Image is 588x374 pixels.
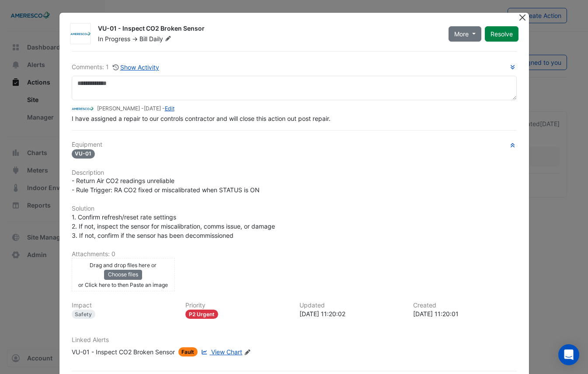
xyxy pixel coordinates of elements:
[132,35,138,42] span: ->
[299,309,403,318] div: [DATE] 11:20:02
[199,347,242,356] a: View Chart
[72,149,95,159] span: VU-01
[72,62,160,72] div: Comments: 1
[72,336,517,344] h6: Linked Alerts
[72,104,94,114] img: Ameresco
[70,30,90,39] img: Ameresco
[211,348,242,356] span: View Chart
[558,344,579,365] div: Open Intercom Messenger
[72,310,96,319] div: Safety
[149,35,173,43] span: Daily
[139,35,147,42] span: Bill
[485,26,518,42] button: Resolve
[72,141,517,148] h6: Equipment
[413,309,517,318] div: [DATE] 11:20:01
[299,302,403,309] h6: Updated
[72,177,260,194] span: - Return Air CO2 readings unreliable - Rule Trigger: RA CO2 fixed or miscalibrated when STATUS is ON
[98,24,438,35] div: VU-01 - Inspect CO2 Broken Sensor
[144,105,161,112] span: 2025-06-27 11:20:02
[104,270,142,279] button: Choose files
[449,26,481,42] button: More
[518,13,527,22] button: Close
[97,105,174,113] small: [PERSON_NAME] - -
[72,205,517,212] h6: Solution
[90,262,157,268] small: Drag and drop files here or
[244,349,251,356] fa-icon: Edit Linked Alerts
[72,213,275,239] span: 1. Confirm refresh/reset rate settings 2. If not, inspect the sensor for miscalibration, comms is...
[165,105,174,112] a: Edit
[185,310,218,319] div: P2 Urgent
[72,302,175,309] h6: Impact
[72,115,331,122] span: I have assigned a repair to our controls contractor and will close this action out post repair.
[72,347,175,356] div: VU-01 - Inspect CO2 Broken Sensor
[454,29,469,39] span: More
[72,169,517,176] h6: Description
[178,347,198,356] span: Fault
[413,302,517,309] h6: Created
[112,62,160,72] button: Show Activity
[78,282,168,288] small: or Click here to then Paste an image
[72,251,517,258] h6: Attachments: 0
[185,302,289,309] h6: Priority
[98,35,130,42] span: In Progress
